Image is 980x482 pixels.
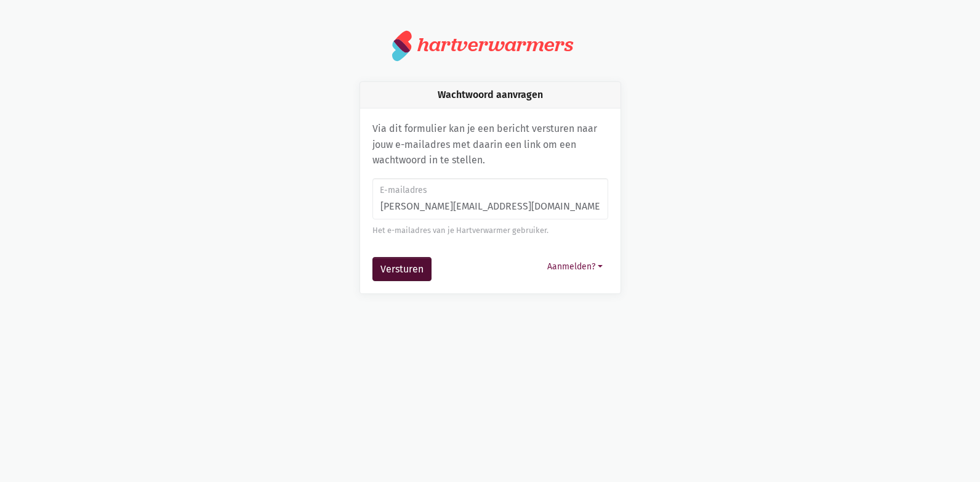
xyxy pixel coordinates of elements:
a: hartverwarmers [392,30,588,62]
form: Wachtwoord aanvragen [372,178,608,282]
div: hartverwarmers [417,33,573,56]
button: Versturen [372,257,432,282]
div: Wachtwoord aanvragen [360,82,621,108]
label: E-mailadres [380,184,600,197]
div: Het e-mailadres van je Hartverwarmer gebruiker. [372,224,608,237]
img: logo.svg [392,30,412,62]
button: Aanmelden? [542,257,608,276]
p: Via dit formulier kan je een bericht versturen naar jouw e-mailadres met daarin een link om een w... [372,121,608,168]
